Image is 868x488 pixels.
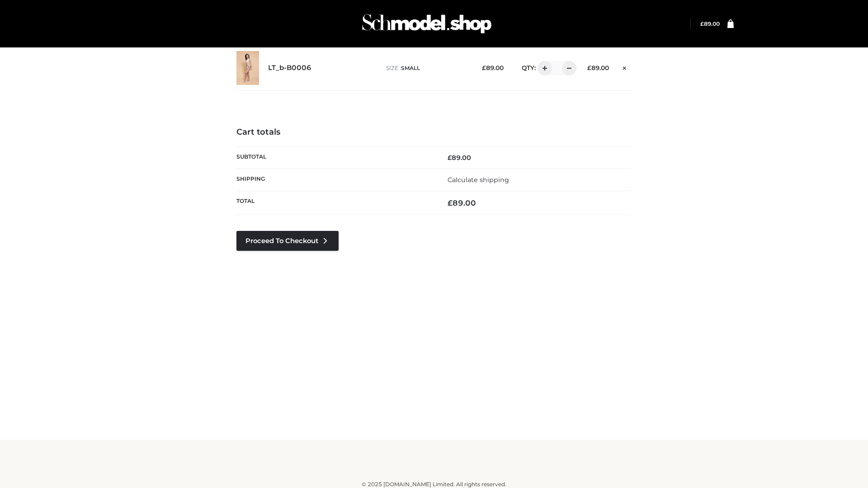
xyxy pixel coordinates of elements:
bdi: 89.00 [448,198,476,207]
span: SMALL [401,65,420,71]
a: £89.00 [700,20,720,27]
span: £ [482,64,486,71]
bdi: 89.00 [700,20,720,27]
th: Shipping [236,169,434,191]
a: Proceed to Checkout [236,231,339,251]
th: Subtotal [236,146,434,169]
img: Schmodel Admin 964 [359,6,495,42]
bdi: 89.00 [482,64,504,71]
bdi: 89.00 [448,154,471,162]
bdi: 89.00 [587,64,609,71]
span: £ [700,20,704,27]
span: £ [448,198,453,207]
a: Calculate shipping [448,176,509,184]
div: QTY: [513,61,573,75]
a: LT_b-B0006 [268,64,311,72]
th: Total [236,191,434,215]
a: Remove this item [618,61,632,73]
h4: Cart totals [236,127,632,137]
span: £ [587,64,591,71]
span: £ [448,154,452,162]
p: size : [386,64,468,72]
